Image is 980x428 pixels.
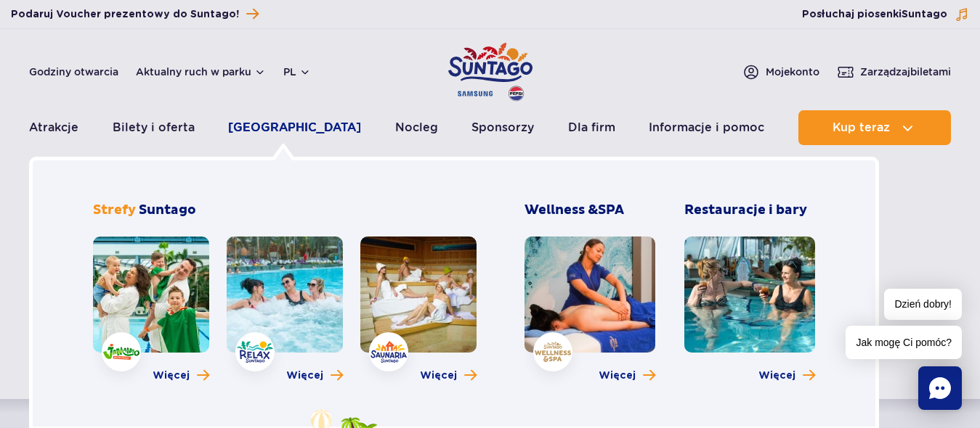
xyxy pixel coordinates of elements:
[649,110,764,145] a: Informacje i pomoc
[758,369,795,383] span: Więcej
[471,110,534,145] a: Sponsorzy
[846,326,962,359] span: Jak mogę Ci pomóc?
[525,202,624,218] span: Wellness &
[420,369,477,383] a: Więcej o strefie Saunaria
[29,110,78,145] a: Atrakcje
[833,121,890,134] span: Kup teraz
[153,369,209,383] a: Więcej o strefie Jamango
[758,369,815,383] a: Więcej o Restauracje i bary
[684,202,815,219] h3: Restauracje i bary
[918,366,962,410] div: Chat
[113,110,195,145] a: Bilety i oferta
[286,369,343,383] a: Więcej o strefie Relax
[395,110,438,145] a: Nocleg
[742,63,819,81] a: Mojekonto
[860,65,951,79] span: Zarządzaj biletami
[228,110,361,145] a: [GEOGRAPHIC_DATA]
[568,110,615,145] a: Dla firm
[136,66,266,78] button: Aktualny ruch w parku
[286,369,323,383] span: Więcej
[93,202,136,218] span: Strefy
[420,369,457,383] span: Więcej
[599,369,636,383] span: Więcej
[798,110,951,145] button: Kup teraz
[599,369,655,383] a: Więcej o Wellness & SPA
[837,63,951,81] a: Zarządzajbiletami
[139,202,196,218] span: Suntago
[283,65,311,79] button: pl
[598,202,624,218] span: SPA
[884,289,962,320] span: Dzień dobry!
[766,65,819,79] span: Moje konto
[29,65,118,79] a: Godziny otwarcia
[153,369,190,383] span: Więcej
